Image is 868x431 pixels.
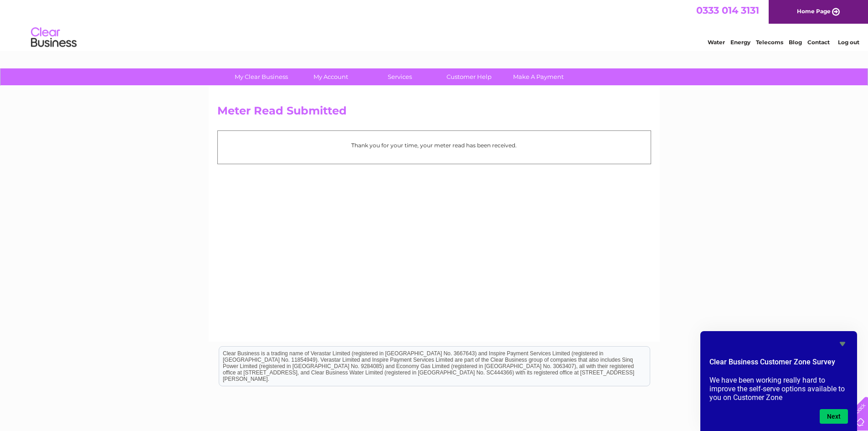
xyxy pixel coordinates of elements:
[709,376,848,402] p: We have been working really hard to improve the self-serve options available to you on Customer Zone
[293,68,368,85] a: My Account
[501,68,576,85] a: Make A Payment
[224,68,299,85] a: My Clear Business
[431,68,507,85] a: Customer Help
[837,338,848,349] button: Hide survey
[709,357,848,372] h2: Clear Business Customer Zone Survey
[730,39,750,46] a: Energy
[222,141,646,150] p: Thank you for your time, your meter read has been received.
[709,338,848,424] div: Clear Business Customer Zone Survey
[708,39,725,46] a: Water
[838,39,859,46] a: Log out
[31,24,77,52] img: logo.png
[756,39,783,46] a: Telecoms
[362,68,437,85] a: Services
[789,39,802,46] a: Blog
[820,409,848,424] button: Next question
[807,39,830,46] a: Contact
[219,5,650,44] div: Clear Business is a trading name of Verastar Limited (registered in [GEOGRAPHIC_DATA] No. 3667643...
[696,5,759,16] a: 0333 014 3131
[217,104,651,122] h2: Meter Read Submitted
